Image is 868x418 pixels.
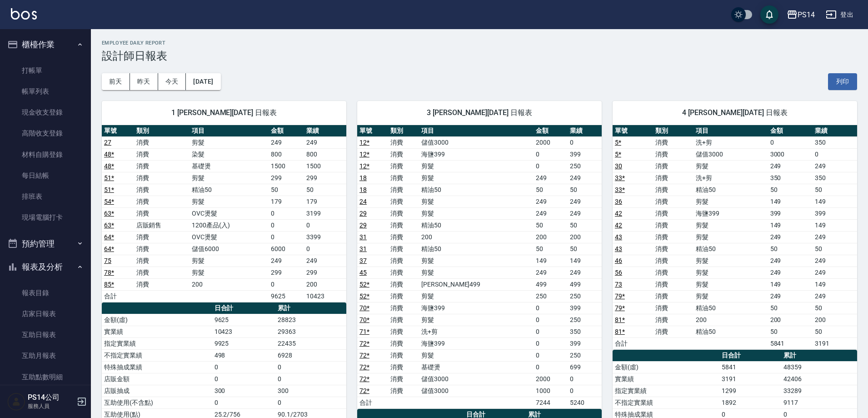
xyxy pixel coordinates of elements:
table: a dense table [613,125,857,350]
td: 消費 [388,243,419,255]
td: 299 [304,267,346,278]
td: 精油50 [693,184,768,196]
td: 剪髮 [419,255,534,267]
td: 0 [212,361,276,373]
a: 24 [359,198,367,205]
th: 日合計 [212,302,276,314]
th: 單號 [357,125,388,137]
td: 海鹽399 [419,337,534,349]
td: 消費 [653,231,693,243]
th: 項目 [190,125,269,137]
td: 剪髮 [693,219,768,231]
td: 消費 [388,267,419,278]
td: 200 [534,231,568,243]
a: 73 [615,281,622,288]
td: 合計 [102,290,134,302]
td: 海鹽399 [419,148,534,160]
a: 42 [615,210,622,217]
td: 剪髮 [419,172,534,184]
td: 399 [768,207,813,219]
a: 店家日報表 [4,303,87,324]
td: 消費 [388,196,419,207]
td: 249 [534,196,568,207]
td: 9625 [212,314,276,326]
td: 消費 [134,172,190,184]
td: 店販銷售 [134,219,190,231]
td: 249 [568,196,602,207]
td: 消費 [653,196,693,207]
td: 350 [568,326,602,337]
td: 消費 [388,278,419,290]
td: 剪髮 [693,290,768,302]
button: 列印 [828,73,857,90]
button: 登出 [822,6,857,23]
td: 29363 [275,326,346,337]
a: 43 [615,233,622,241]
th: 業績 [304,125,346,137]
td: 消費 [134,278,190,290]
td: 剪髮 [190,255,269,267]
th: 業績 [568,125,602,137]
td: 200 [190,278,269,290]
td: 399 [568,148,602,160]
td: 消費 [653,267,693,278]
td: 消費 [388,136,419,148]
td: 基礎燙 [190,160,269,172]
td: 249 [269,136,304,148]
td: 200 [768,314,813,326]
h3: 設計師日報表 [102,50,857,62]
td: 200 [304,278,346,290]
td: 剪髮 [419,290,534,302]
td: 精油50 [419,243,534,255]
th: 累計 [781,350,857,362]
table: a dense table [357,125,602,409]
th: 金額 [768,125,813,137]
td: 儲值3000 [419,136,534,148]
a: 27 [104,139,111,146]
th: 單號 [613,125,653,137]
td: 179 [269,196,304,207]
td: 金額(虛) [613,361,719,373]
td: 消費 [134,207,190,219]
td: 249 [304,255,346,267]
a: 帳單列表 [4,81,87,102]
td: 消費 [653,172,693,184]
img: Logo [11,8,37,20]
td: 消費 [134,160,190,172]
td: 消費 [653,160,693,172]
a: 43 [615,245,622,252]
td: 350 [813,136,857,148]
p: 服務人員 [28,402,74,410]
td: 精油50 [190,184,269,196]
td: 5841 [719,361,781,373]
a: 42 [615,222,622,229]
button: [DATE] [186,73,220,90]
td: 剪髮 [190,267,269,278]
td: 消費 [134,148,190,160]
td: 儲值6000 [190,243,269,255]
td: 剪髮 [419,349,534,361]
td: 498 [212,349,276,361]
td: 249 [813,255,857,267]
td: 299 [269,172,304,184]
a: 現場電腦打卡 [4,207,87,228]
td: 精油50 [419,184,534,196]
td: 剪髮 [190,196,269,207]
td: 消費 [388,160,419,172]
td: 249 [304,136,346,148]
td: 299 [269,267,304,278]
td: 消費 [134,267,190,278]
td: OVC燙髮 [190,207,269,219]
td: 249 [534,267,568,278]
h2: Employee Daily Report [102,40,857,46]
th: 累計 [275,302,346,314]
td: 消費 [653,326,693,337]
td: 消費 [134,184,190,196]
td: 消費 [653,184,693,196]
td: OVC燙髮 [190,231,269,243]
button: 今天 [158,73,186,90]
td: 0 [534,326,568,337]
td: 149 [813,196,857,207]
td: 800 [304,148,346,160]
th: 項目 [419,125,534,137]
